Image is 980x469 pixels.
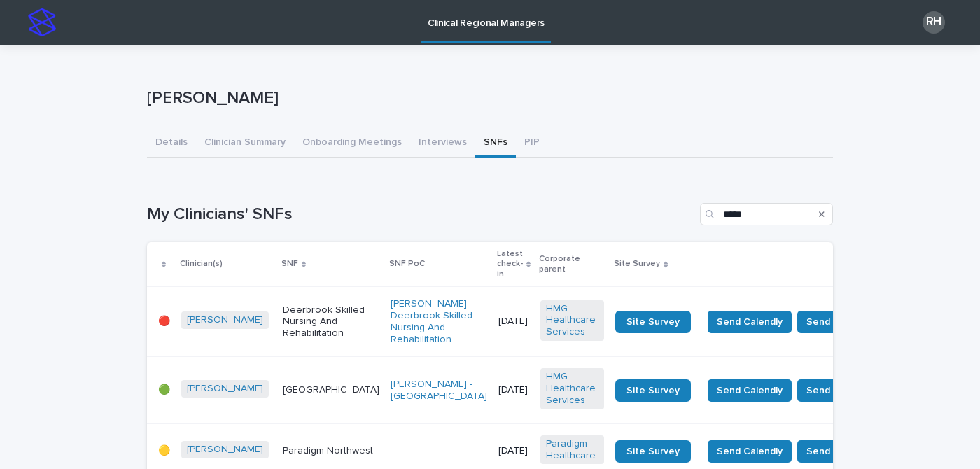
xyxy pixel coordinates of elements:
span: Site Survey [626,317,680,327]
span: Send Survey [806,384,864,398]
tr: 🟢[PERSON_NAME] [GEOGRAPHIC_DATA][PERSON_NAME] - [GEOGRAPHIC_DATA] [DATE]HMG Healthcare Services S... [147,357,896,423]
tr: 🔴[PERSON_NAME] Deerbrook Skilled Nursing And Rehabilitation[PERSON_NAME] - Deerbrook Skilled Nurs... [147,287,896,357]
p: [DATE] [498,384,529,396]
span: Send Calendly [717,384,783,398]
p: [DATE] [498,316,529,328]
img: stacker-logo-s-only.png [28,8,56,36]
button: Send Calendly [708,440,792,463]
button: Interviews [410,129,475,158]
button: Details [147,129,196,158]
p: SNF PoC [389,256,425,272]
button: PIP [516,129,548,158]
p: [DATE] [498,445,529,457]
span: Send Calendly [717,444,783,458]
span: Site Survey [626,447,680,456]
input: Search [700,203,833,225]
p: 🔴 [158,316,170,328]
a: [PERSON_NAME] - [GEOGRAPHIC_DATA] [391,379,487,402]
p: [GEOGRAPHIC_DATA] [283,384,379,396]
p: Clinician(s) [180,256,223,272]
button: Send Calendly [708,379,792,402]
p: 🟢 [158,384,170,396]
a: HMG Healthcare Services [546,371,598,406]
a: [PERSON_NAME] [187,314,263,326]
span: Send Survey [806,444,864,458]
a: [PERSON_NAME] [187,383,263,395]
button: Onboarding Meetings [294,129,410,158]
button: Clinician Summary [196,129,294,158]
p: Corporate parent [539,251,605,277]
p: Site Survey [614,256,660,272]
p: 🟡 [158,445,170,457]
p: - [391,445,487,457]
div: RH [923,11,945,34]
button: Send Calendly [708,311,792,333]
p: Deerbrook Skilled Nursing And Rehabilitation [283,304,379,339]
p: [PERSON_NAME] [147,88,827,108]
p: Paradigm Northwest [283,445,379,457]
button: Send Survey [797,311,874,333]
span: Site Survey [626,386,680,395]
a: Site Survey [615,379,691,402]
span: Send Survey [806,315,864,329]
a: [PERSON_NAME] - Deerbrook Skilled Nursing And Rehabilitation [391,298,487,345]
p: SNF [281,256,298,272]
a: HMG Healthcare Services [546,303,598,338]
button: Send Survey [797,440,874,463]
p: Latest check-in [497,246,523,282]
span: Send Calendly [717,315,783,329]
button: Send Survey [797,379,874,402]
button: SNFs [475,129,516,158]
a: [PERSON_NAME] [187,444,263,456]
h1: My Clinicians' SNFs [147,204,694,225]
a: Site Survey [615,440,691,463]
a: Paradigm Healthcare [546,438,598,462]
a: Site Survey [615,311,691,333]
